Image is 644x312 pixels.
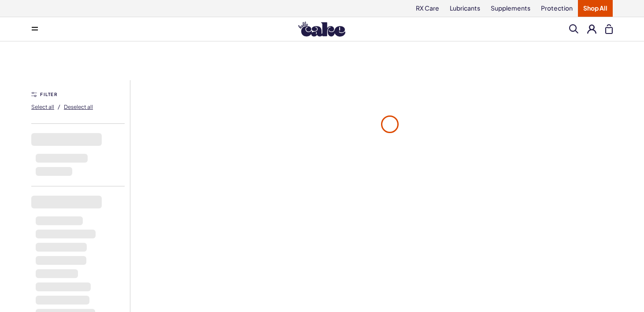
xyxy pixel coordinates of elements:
span: Select all [31,104,54,110]
span: Deselect all [64,104,93,110]
span: / [58,103,60,111]
button: Select all [31,100,54,114]
button: Deselect all [64,100,93,114]
img: Hello Cake [298,22,345,37]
